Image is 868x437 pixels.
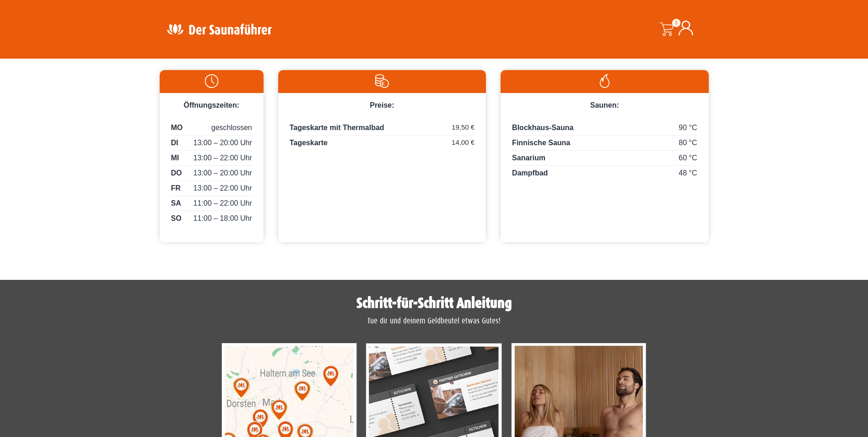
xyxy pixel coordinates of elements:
[164,296,704,311] h1: Schritt-für-Schritt Anleitung
[171,213,182,224] span: SO
[283,74,481,88] img: Preise-weiss.svg
[290,137,474,148] p: Tageskarte
[679,168,697,179] span: 48 °C
[164,74,259,88] img: Uhr-weiss.svg
[171,137,178,148] span: DI
[290,122,474,136] p: Tageskarte mit Thermalbad
[452,122,474,133] span: 19,50 €
[512,124,573,131] span: Blockhaus-Sauna
[590,101,619,109] span: Saunen:
[679,137,697,148] span: 80 °C
[194,137,252,148] span: 13:00 – 20:00 Uhr
[512,169,548,177] span: Dampfbad
[512,139,570,147] span: Finnische Sauna
[194,153,252,164] span: 13:00 – 22:00 Uhr
[194,168,252,179] span: 13:00 – 20:00 Uhr
[672,19,680,27] span: 0
[171,168,182,179] span: DO
[512,154,545,162] span: Sanarium
[164,315,704,327] p: Tue dir und deinem Geldbeutel etwas Gutes!
[370,101,394,109] span: Preise:
[171,122,183,133] span: MO
[194,198,252,209] span: 11:00 – 22:00 Uhr
[171,198,181,209] span: SA
[194,213,252,224] span: 11:00 – 18:00 Uhr
[452,137,474,148] span: 14,00 €
[194,183,252,194] span: 13:00 – 22:00 Uhr
[183,101,239,109] span: Öffnungszeiten:
[211,122,252,133] span: geschlossen
[505,74,704,88] img: Flamme-weiss.svg
[171,183,181,194] span: FR
[679,153,697,164] span: 60 °C
[679,122,697,133] span: 90 °C
[171,153,179,164] span: MI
